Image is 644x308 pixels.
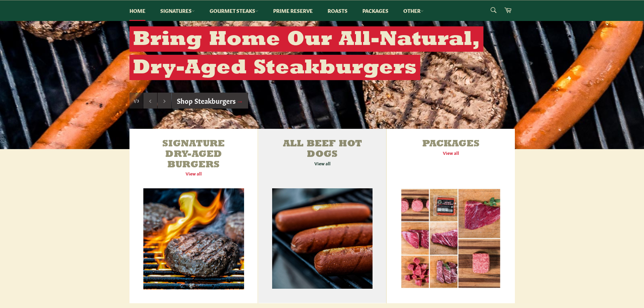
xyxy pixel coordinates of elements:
[258,129,386,303] a: All Beef Hot Dogs View all All Beef Hot Dogs
[321,0,354,21] a: Roasts
[143,93,157,109] button: Previous slide
[134,98,139,103] span: 1/3
[397,0,430,21] a: Other
[356,0,395,21] a: Packages
[387,129,515,303] a: Packages View all Packages
[153,0,201,21] a: Signatures
[129,26,483,80] h2: Bring Home Our All-Natural, Dry-Aged Steakburgers
[123,0,152,21] a: Home
[266,0,319,21] a: Prime Reserve
[237,96,243,105] span: →
[129,93,143,109] div: Slide 1, current
[172,93,248,109] a: Shop Steakburgers
[158,93,171,109] button: Next slide
[129,129,258,303] a: Signature Dry-Aged Burgers View all Signature Dry-Aged Burgers
[203,0,265,21] a: Gourmet Steaks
